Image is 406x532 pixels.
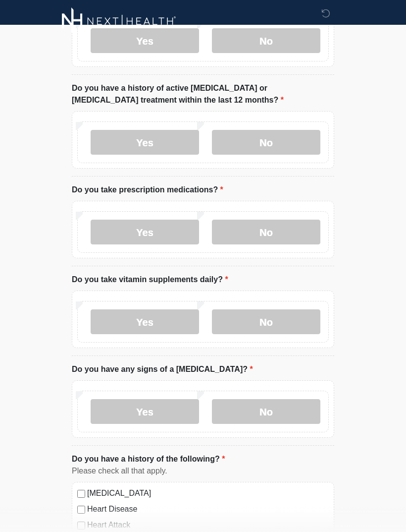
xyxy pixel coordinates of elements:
label: [MEDICAL_DATA] [87,487,329,499]
label: Do you take vitamin supplements daily? [72,274,228,286]
input: Heart Disease [77,506,85,514]
label: Heart Attack [87,519,329,531]
label: No [212,309,320,334]
label: No [212,399,320,424]
div: Please check all that apply. [72,465,334,477]
label: Yes [91,130,199,155]
label: No [212,220,320,244]
label: Do you have any signs of a [MEDICAL_DATA]? [72,363,253,375]
input: [MEDICAL_DATA] [77,490,85,498]
label: Yes [91,309,199,334]
label: Yes [91,399,199,424]
input: Heart Attack [77,522,85,530]
label: Do you have a history of the following? [72,453,225,465]
label: Do you have a history of active [MEDICAL_DATA] or [MEDICAL_DATA] treatment within the last 12 mon... [72,82,334,106]
img: Next-Health Woodland Hills Logo [62,7,176,35]
label: No [212,130,320,155]
label: Heart Disease [87,503,329,515]
label: Do you take prescription medications? [72,184,223,196]
label: Yes [91,220,199,244]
